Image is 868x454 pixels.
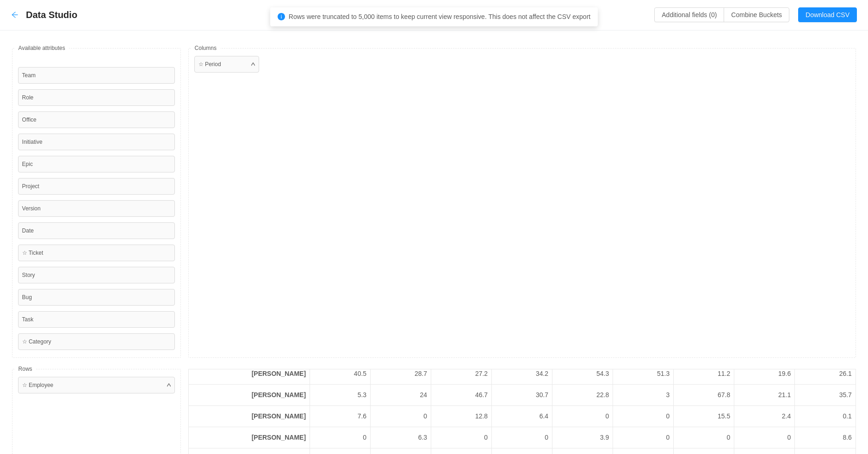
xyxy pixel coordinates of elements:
div: Task [18,311,175,328]
th: [PERSON_NAME] [189,406,310,427]
td: 34.2 [492,363,552,385]
td: 0 [613,406,674,427]
div: ☆ Period [198,60,221,68]
div: Story [18,267,175,283]
div: Version [18,200,175,217]
td: 0.1 [795,406,856,427]
div: ☆ Ticket [18,245,175,261]
td: 6.3 [371,427,431,448]
span: Data Studio [26,7,83,22]
td: 0 [734,427,795,448]
div: Back [11,11,19,19]
td: 35.7 [795,385,856,406]
th: [PERSON_NAME] [189,385,310,406]
td: 3 [613,385,674,406]
div: Project [18,178,175,195]
td: 51.3 [613,363,674,385]
td: 22.8 [552,385,613,406]
div: Office [18,111,175,128]
td: 19.6 [734,363,795,385]
div: ☆ Employee [22,381,54,389]
div: Team [18,67,175,84]
td: 3.9 [552,427,613,448]
td: 30.7 [492,385,552,406]
td: 27.2 [431,363,492,385]
td: 6.4 [492,406,552,427]
td: 0 [371,406,431,427]
th: [PERSON_NAME] [189,363,310,385]
div: Role [18,89,175,106]
td: 5.3 [310,385,371,406]
td: 40.5 [310,363,371,385]
i: icon: info-circle [278,13,285,20]
td: 11.2 [674,363,734,385]
div: ☆ Employee [18,377,175,393]
td: 12.8 [431,406,492,427]
button: Combine Buckets [724,7,789,22]
div: Epic [18,156,175,172]
button: Additional fields (0) [654,7,724,22]
td: 0 [674,427,734,448]
span: Rows were truncated to 5,000 items to keep current view responsive. This does not affect the CSV ... [289,13,590,20]
td: 54.3 [552,363,613,385]
td: 7.6 [310,406,371,427]
td: 15.5 [674,406,734,427]
button: Download CSV [798,7,857,22]
td: 0 [431,427,492,448]
div: ☆ Category [18,333,175,350]
th: [PERSON_NAME] [189,427,310,448]
td: 46.7 [431,385,492,406]
td: 0 [613,427,674,448]
td: 21.1 [734,385,795,406]
td: 24 [371,385,431,406]
td: 2.4 [734,406,795,427]
td: 67.8 [674,385,734,406]
td: 0 [492,427,552,448]
td: 0 [310,427,371,448]
div: Initiative [18,134,175,150]
td: 0 [552,406,613,427]
td: 26.1 [795,363,856,385]
div: Date [18,222,175,239]
td: 8.6 [795,427,856,448]
td: 28.7 [371,363,431,385]
div: Bug [18,289,175,306]
i: icon: arrow-left [11,11,19,18]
